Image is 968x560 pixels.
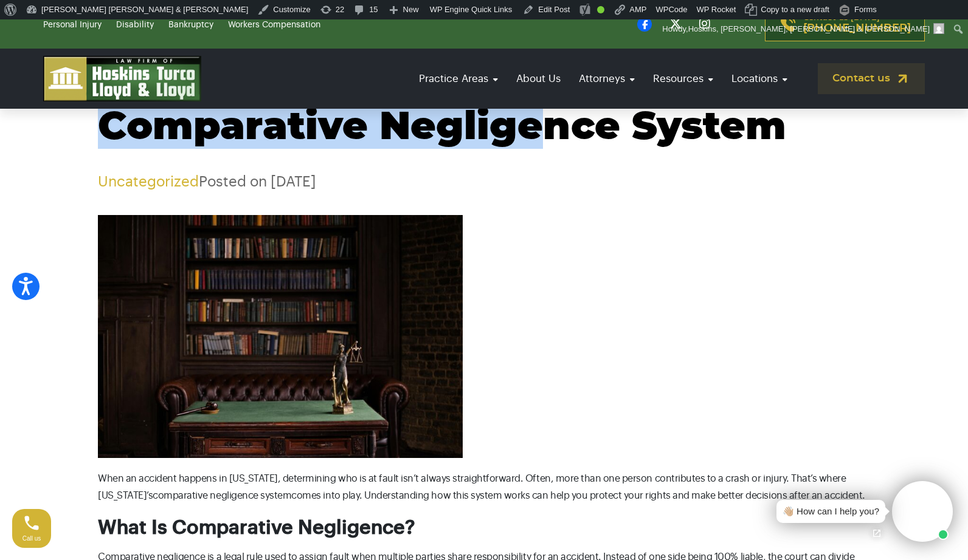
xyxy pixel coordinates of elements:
[98,518,415,538] span: What Is Comparative Negligence?
[116,21,154,29] a: Disability
[647,61,719,96] a: Resources
[573,61,641,96] a: Attorneys
[98,470,870,504] p: comparative negligence system
[864,521,890,546] a: Open chat
[98,173,870,191] p: Posted on [DATE]
[228,21,320,29] a: Workers Compensation
[658,19,949,39] a: Howdy,
[688,24,930,33] span: Hoskins, [PERSON_NAME], [PERSON_NAME] & [PERSON_NAME]
[413,61,504,96] a: Practice Areas
[291,491,865,500] span: comes into play. Understanding how this system works can help you protect your rights and make be...
[98,174,199,189] a: Uncategorized
[725,61,793,96] a: Locations
[168,21,213,29] a: Bankruptcy
[783,505,879,519] div: 👋🏼 How can I help you?
[43,21,102,29] a: Personal Injury
[43,56,201,101] img: logo
[22,535,41,542] span: Call us
[818,63,925,94] a: Contact us
[98,474,846,500] span: When an accident happens in [US_STATE], determining who is at fault isn’t always straightforward....
[510,61,567,96] a: About Us
[597,6,604,13] div: Good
